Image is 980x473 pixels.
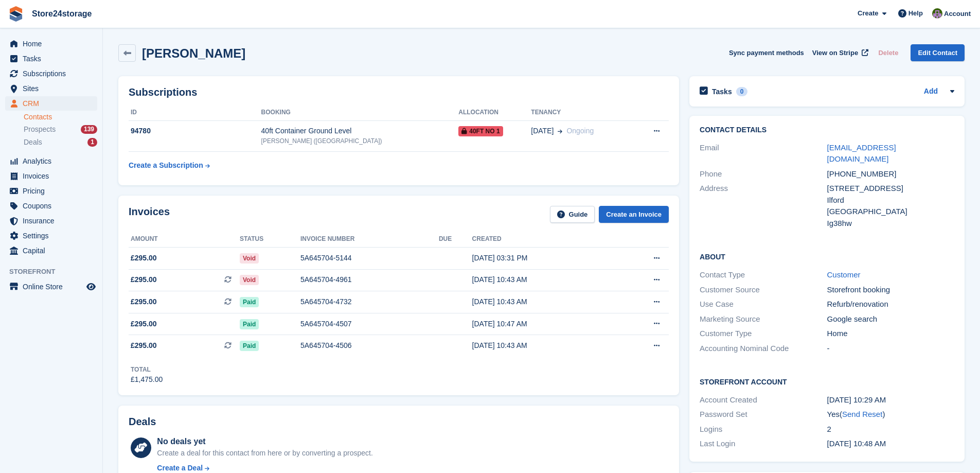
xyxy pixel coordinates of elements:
[700,269,827,281] div: Contact Type
[827,284,954,296] div: Storefront booking
[550,206,595,223] a: Guide
[300,340,439,351] div: 5A645704-4506
[240,231,300,248] th: Status
[87,138,97,147] div: 1
[458,126,503,136] span: 40ft No 1
[827,206,954,218] div: [GEOGRAPHIC_DATA]
[23,96,84,111] span: CRM
[23,243,84,258] span: Capital
[599,206,669,223] a: Create an Invoice
[827,313,954,325] div: Google search
[129,416,156,428] h2: Deals
[472,253,614,264] div: [DATE] 03:31 PM
[261,126,459,136] div: 40ft Container Ground Level
[700,343,827,355] div: Accounting Nominal Code
[261,136,459,146] div: [PERSON_NAME] ([GEOGRAPHIC_DATA])
[5,243,97,258] a: menu
[240,319,259,329] span: Paid
[812,48,858,58] span: View on Stripe
[129,104,261,121] th: ID
[300,274,439,285] div: 5A645704-4961
[911,44,965,61] a: Edit Contact
[827,218,954,230] div: Ig38hw
[129,86,669,98] h2: Subscriptions
[924,86,938,98] a: Add
[5,214,97,228] a: menu
[85,281,97,293] a: Preview store
[827,394,954,406] div: [DATE] 10:29 AM
[300,231,439,248] th: Invoice number
[8,6,24,22] img: stora-icon-8386f47178a22dfd0bd8f6a31ec36ba5ce8667c1dd55bd0f319d3a0aa187defe.svg
[700,438,827,450] div: Last Login
[28,5,96,22] a: Store24storage
[729,44,804,61] button: Sync payment methods
[842,410,882,418] a: Send Reset
[23,169,84,183] span: Invoices
[700,424,827,435] div: Logins
[81,125,97,134] div: 139
[129,126,261,136] div: 94780
[827,424,954,435] div: 2
[240,253,259,264] span: Void
[827,143,896,164] a: [EMAIL_ADDRESS][DOMAIN_NAME]
[827,328,954,340] div: Home
[24,124,97,135] a: Prospects 139
[472,296,614,307] div: [DATE] 10:43 AM
[24,112,97,122] a: Contacts
[131,319,157,329] span: £295.00
[157,435,372,448] div: No deals yet
[23,51,84,66] span: Tasks
[5,66,97,81] a: menu
[700,168,827,180] div: Phone
[874,44,902,61] button: Delete
[5,229,97,243] a: menu
[5,81,97,96] a: menu
[700,328,827,340] div: Customer Type
[827,343,954,355] div: -
[157,448,372,459] div: Create a deal for this contact from here or by converting a prospect.
[23,154,84,168] span: Analytics
[129,156,210,175] a: Create a Subscription
[23,184,84,198] span: Pricing
[23,214,84,228] span: Insurance
[240,297,259,307] span: Paid
[23,81,84,96] span: Sites
[700,394,827,406] div: Account Created
[23,279,84,294] span: Online Store
[827,299,954,310] div: Refurb/renovation
[700,142,827,165] div: Email
[712,87,732,96] h2: Tasks
[5,51,97,66] a: menu
[24,137,42,147] span: Deals
[566,127,594,135] span: Ongoing
[129,160,203,171] div: Create a Subscription
[827,168,954,180] div: [PHONE_NUMBER]
[944,9,971,19] span: Account
[240,341,259,351] span: Paid
[808,44,870,61] a: View on Stripe
[23,229,84,243] span: Settings
[5,154,97,168] a: menu
[472,231,614,248] th: Created
[142,46,245,60] h2: [PERSON_NAME]
[531,104,633,121] th: Tenancy
[5,279,97,294] a: menu
[932,8,942,19] img: Jane Welch
[700,126,954,134] h2: Contact Details
[827,409,954,421] div: Yes
[700,251,954,261] h2: About
[458,104,531,121] th: Allocation
[131,274,157,285] span: £295.00
[472,340,614,351] div: [DATE] 10:43 AM
[827,439,886,448] time: 2025-07-10 09:48:17 UTC
[700,183,827,229] div: Address
[840,410,885,418] span: ( )
[5,184,97,198] a: menu
[300,319,439,329] div: 5A645704-4507
[24,137,97,148] a: Deals 1
[700,284,827,296] div: Customer Source
[5,169,97,183] a: menu
[472,319,614,329] div: [DATE] 10:47 AM
[858,8,878,19] span: Create
[5,199,97,213] a: menu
